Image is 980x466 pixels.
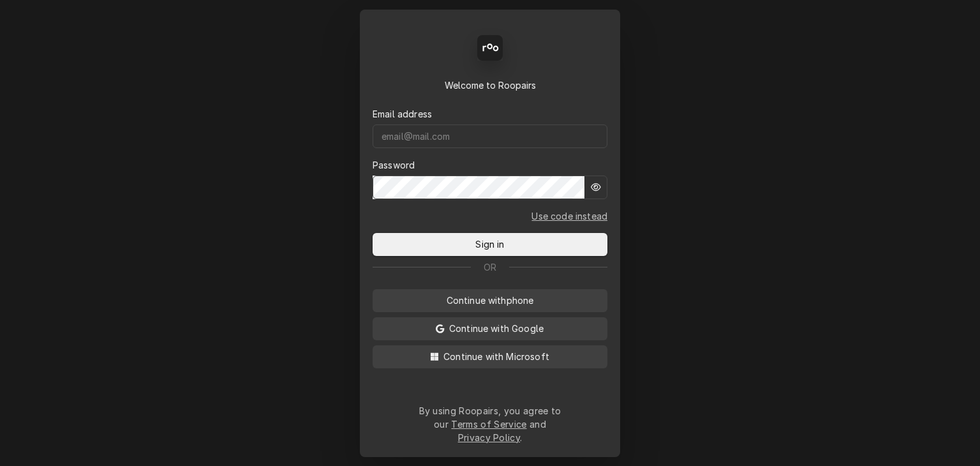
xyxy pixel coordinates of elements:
div: By using Roopairs, you agree to our and . [419,404,561,444]
button: Continue withphone [373,289,607,312]
div: Or [373,260,607,274]
a: Privacy Policy [458,432,520,443]
a: Terms of Service [451,419,526,430]
label: Email address [373,107,432,121]
button: Continue with Microsoft [373,345,607,368]
span: Sign in [473,237,507,251]
span: Continue with phone [444,294,537,307]
span: Continue with Google [447,322,546,335]
span: Continue with Microsoft [441,350,552,363]
input: email@mail.com [373,124,607,148]
label: Password [373,158,415,172]
button: Continue with Google [373,317,607,340]
a: Go to Email and code form [531,209,607,223]
span: Back [388,41,414,54]
button: Sign in [373,233,607,256]
div: Welcome to Roopairs [373,79,607,92]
